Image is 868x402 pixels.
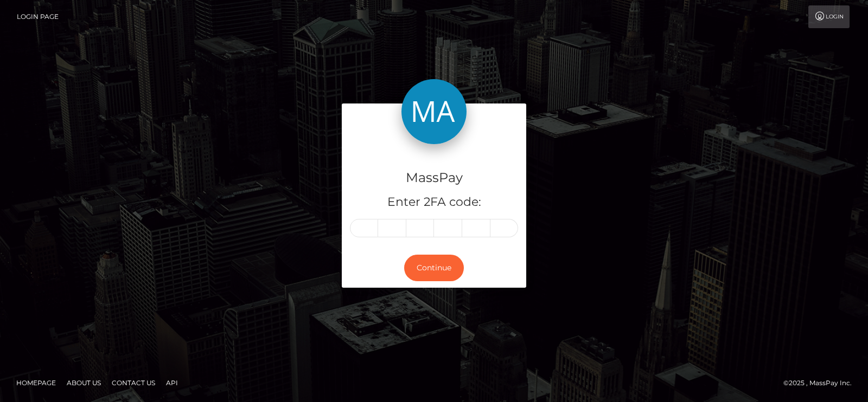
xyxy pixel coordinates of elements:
[808,5,850,28] a: Login
[783,377,860,389] div: © 2025 , MassPay Inc.
[401,79,467,144] img: MassPay
[107,374,159,391] a: Contact Us
[12,374,60,391] a: Homepage
[162,374,182,391] a: API
[350,168,518,187] h4: MassPay
[62,374,105,391] a: About Us
[404,255,464,281] button: Continue
[350,194,518,211] h5: Enter 2FA code:
[17,5,59,28] a: Login Page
